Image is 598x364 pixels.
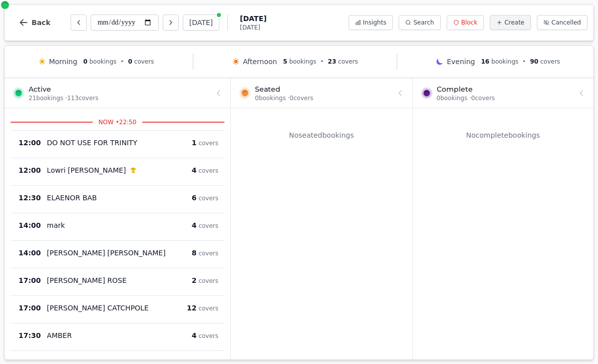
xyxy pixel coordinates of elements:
p: AMBER [47,330,72,340]
span: Insights [363,19,387,27]
span: Search [413,19,434,27]
p: Lowri [PERSON_NAME] [47,165,126,175]
button: Block [447,15,484,30]
span: 90 [530,58,538,65]
p: ELAENOR BAB [47,193,97,203]
button: Create [490,15,531,30]
span: 1 [192,139,197,147]
span: covers [198,332,218,339]
span: NOW • 22:50 [93,118,143,126]
span: 4 [192,331,197,339]
span: 0 [83,58,87,65]
p: No complete bookings [419,130,588,140]
span: 14:00 [19,248,41,258]
span: covers [198,195,218,202]
span: 12 [187,304,196,312]
span: bookings [289,58,316,65]
button: Cancelled [537,15,587,30]
p: [PERSON_NAME] CATCHPOLE [47,303,149,313]
span: 4 [192,166,197,174]
span: 16 [481,58,490,65]
span: Create [504,19,524,27]
span: 6 [192,194,197,202]
span: 23 [328,58,337,65]
span: bookings [90,58,117,65]
span: 14:00 [19,220,41,230]
button: Next day [163,15,179,31]
p: mark [47,220,65,230]
span: 17:00 [19,303,41,313]
button: Insights [349,15,393,30]
span: covers [198,277,218,284]
span: 12:30 [19,193,41,203]
span: [DATE] [240,24,266,32]
span: • [320,58,324,66]
button: Search [399,15,440,30]
span: covers [198,250,218,257]
button: Previous day [71,15,87,31]
span: Evening [447,57,475,67]
span: [DATE] [240,14,266,24]
span: covers [198,222,218,229]
span: covers [198,140,218,147]
span: Cancelled [551,19,581,27]
span: • [522,58,526,66]
span: covers [134,58,154,65]
span: 8 [192,249,197,257]
span: 12:00 [19,138,41,148]
span: covers [198,167,218,174]
span: bookings [491,58,518,65]
p: No seated bookings [237,130,406,140]
span: 5 [283,58,287,65]
span: Block [461,19,477,27]
span: covers [540,58,560,65]
span: 0 [128,58,132,65]
button: [DATE] [183,15,219,31]
p: [PERSON_NAME] [PERSON_NAME] [47,248,166,258]
p: DO NOT USE FOR TRINITY [47,138,138,148]
span: 17:30 [19,330,41,340]
button: Back [11,11,59,35]
span: covers [338,58,358,65]
span: covers [198,305,218,312]
span: • [121,58,124,66]
p: [PERSON_NAME] ROSE [47,275,127,285]
span: 2 [192,276,197,284]
span: Back [32,19,51,26]
span: Afternoon [243,57,277,67]
span: 17:00 [19,275,41,285]
span: Morning [49,57,78,67]
span: 4 [192,221,197,229]
span: 12:00 [19,165,41,175]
